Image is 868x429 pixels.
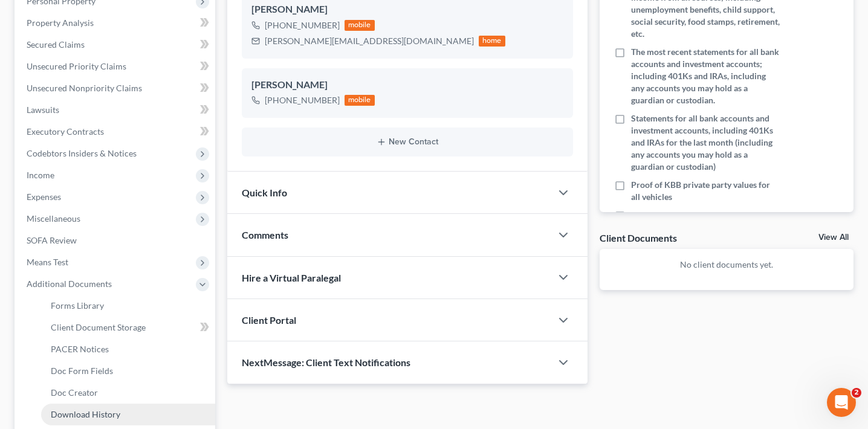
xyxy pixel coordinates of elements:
[27,18,94,28] span: Property Analysis
[41,295,215,317] a: Forms Library
[17,34,215,56] a: Secured Claims
[27,213,80,224] span: Miscellaneous
[251,78,563,92] div: [PERSON_NAME]
[27,279,112,289] span: Additional Documents
[17,99,215,121] a: Lawsuits
[631,46,780,106] span: The most recent statements for all bank accounts and investment accounts; including 401Ks and IRA...
[265,94,340,106] div: [PHONE_NUMBER]
[27,126,104,137] span: Executory Contracts
[631,179,780,203] span: Proof of KBB private party values for all vehicles
[51,344,109,354] span: PACER Notices
[27,105,59,115] span: Lawsuits
[242,356,410,368] span: NextMessage: Client Text Notifications
[265,19,340,31] div: [PHONE_NUMBER]
[242,229,288,240] span: Comments
[631,209,780,245] span: Copies of any court ordered domestic support & divorce property settlement agreements
[242,272,341,283] span: Hire a Virtual Paralegal
[600,231,677,244] div: Client Documents
[51,322,146,332] span: Client Document Storage
[27,192,61,202] span: Expenses
[41,360,215,382] a: Doc Form Fields
[609,259,844,271] p: No client documents yet.
[51,387,98,398] span: Doc Creator
[827,388,856,417] iframe: Intercom live chat
[27,235,77,245] span: SOFA Review
[27,83,142,93] span: Unsecured Nonpriority Claims
[17,56,215,77] a: Unsecured Priority Claims
[242,187,287,198] span: Quick Info
[41,404,215,425] a: Download History
[27,39,85,50] span: Secured Claims
[479,36,505,47] div: home
[345,20,375,31] div: mobile
[242,314,296,326] span: Client Portal
[27,170,54,180] span: Income
[27,148,137,158] span: Codebtors Insiders & Notices
[818,233,849,242] a: View All
[265,35,474,47] div: [PERSON_NAME][EMAIL_ADDRESS][DOMAIN_NAME]
[17,77,215,99] a: Unsecured Nonpriority Claims
[251,2,563,17] div: [PERSON_NAME]
[41,338,215,360] a: PACER Notices
[251,137,563,147] button: New Contact
[27,257,68,267] span: Means Test
[51,300,104,311] span: Forms Library
[51,366,113,376] span: Doc Form Fields
[631,112,780,173] span: Statements for all bank accounts and investment accounts, including 401Ks and IRAs for the last m...
[17,121,215,143] a: Executory Contracts
[51,409,120,419] span: Download History
[27,61,126,71] span: Unsecured Priority Claims
[852,388,861,398] span: 2
[41,382,215,404] a: Doc Creator
[41,317,215,338] a: Client Document Storage
[17,230,215,251] a: SOFA Review
[17,12,215,34] a: Property Analysis
[345,95,375,106] div: mobile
